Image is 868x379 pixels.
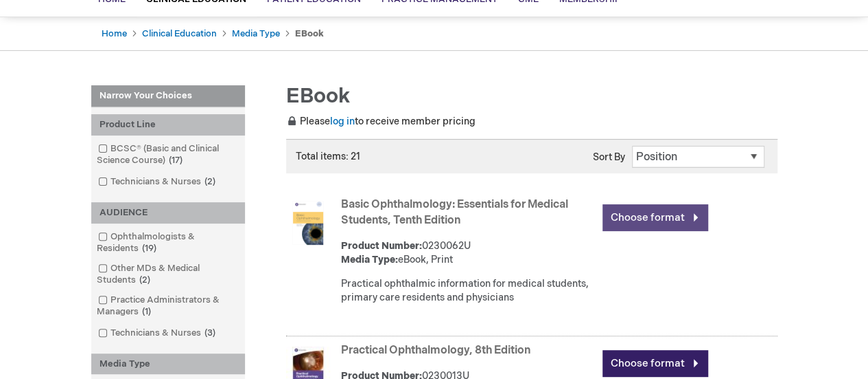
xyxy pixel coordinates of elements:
[286,201,330,245] img: Basic Ophthalmology: Essentials for Medical Students, Tenth Edition
[201,176,219,187] span: 2
[95,175,221,188] a: Technicians & Nurses2
[139,243,160,254] span: 19
[296,151,360,162] span: Total items: 21
[201,327,219,338] span: 3
[91,114,245,136] div: Product Line
[95,294,242,318] a: Practice Administrators & Managers1
[286,84,350,109] span: eBook
[341,240,422,252] strong: Product Number:
[341,344,530,357] a: Practical Ophthalmology, 8th Edition
[95,142,242,167] a: BCSC® (Basic and Clinical Science Course)17
[341,254,398,266] strong: Media Type:
[602,204,708,231] a: Choose format
[139,306,154,317] span: 1
[341,239,596,267] div: 0230062U eBook, Print
[95,262,242,287] a: Other MDs & Medical Students2
[602,350,708,377] a: Choose format
[91,85,245,107] strong: Narrow Your Choices
[232,28,280,39] a: Media Type
[136,274,154,285] span: 2
[91,354,245,375] div: Media Type
[295,28,324,39] strong: eBook
[593,151,625,163] label: Sort By
[286,116,476,127] span: Please to receive member pricing
[102,28,127,39] a: Home
[91,202,245,224] div: AUDIENCE
[341,198,568,227] a: Basic Ophthalmology: Essentials for Medical Students, Tenth Edition
[341,277,596,305] div: Practical ophthalmic information for medical students, primary care residents and physicians
[165,155,186,166] span: 17
[95,327,221,340] a: Technicians & Nurses3
[95,230,242,255] a: Ophthalmologists & Residents19
[330,116,355,127] a: log in
[142,28,217,39] a: Clinical Education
